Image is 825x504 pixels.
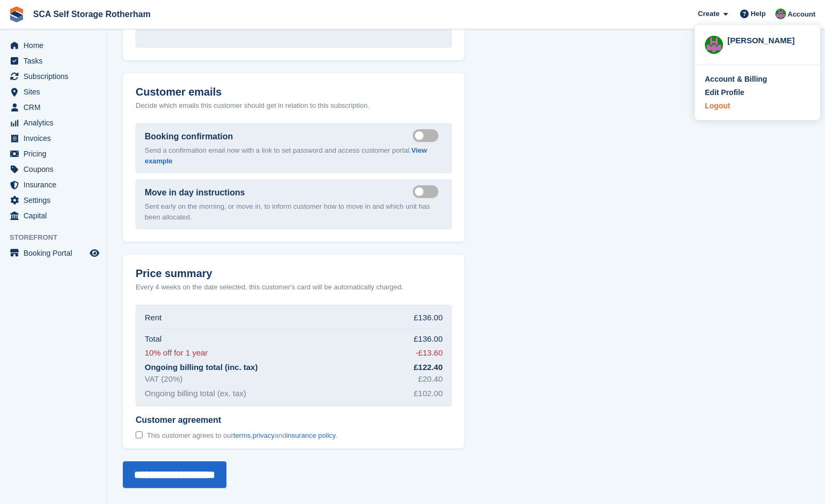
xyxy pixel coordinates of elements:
input: Customer agreement This customer agrees to ourterms,privacyandinsurance policy. [136,431,143,438]
a: menu [5,84,101,99]
div: £136.00 [414,333,443,345]
a: menu [5,193,101,208]
div: £122.40 [414,361,443,374]
span: Sites [23,84,88,99]
a: menu [5,69,101,84]
p: Send a confirmation email now with a link to set password and access customer portal. [145,145,443,166]
a: Edit Profile [705,87,810,98]
span: Subscriptions [23,69,88,84]
label: Booking confirmation [145,130,233,143]
a: menu [5,38,101,53]
span: Storefront [10,232,106,243]
p: Every 4 weeks on the date selected, this customer's card will be automatically charged. [136,282,403,293]
a: SCA Self Storage Rotherham [29,5,155,23]
a: insurance policy [286,431,335,439]
p: Decide which emails this customer should get in relation to this subscription. [136,100,452,111]
a: menu [5,53,101,68]
a: Preview store [88,247,101,259]
span: Account [788,9,815,20]
div: Rent [145,312,162,324]
a: privacy [253,431,274,439]
span: Home [23,38,88,53]
span: CRM [23,100,88,115]
a: menu [5,246,101,261]
div: £136.00 [414,312,443,324]
span: Create [698,9,719,19]
div: Account & Billing [705,74,767,85]
div: £20.40 [418,373,443,385]
a: menu [5,208,101,223]
img: Sarah Race [705,36,723,54]
div: Ongoing billing total (inc. tax) [145,361,258,374]
a: menu [5,131,101,146]
div: 10% off for 1 year [145,347,208,359]
h2: Customer emails [136,86,452,98]
a: menu [5,162,101,177]
a: menu [5,100,101,115]
label: Move in day instructions [145,186,245,199]
div: Logout [705,100,730,112]
span: Insurance [23,177,88,192]
span: This customer agrees to our , and . [147,431,337,440]
span: Help [751,9,766,19]
span: Settings [23,193,88,208]
h2: Price summary [136,267,452,280]
a: terms [233,431,251,439]
span: Booking Portal [23,246,88,261]
a: Account & Billing [705,74,810,85]
span: Pricing [23,146,88,161]
span: Customer agreement [136,415,337,426]
p: Sent early on the morning, or move in, to inform customer how to move in and which unit has been ... [145,201,443,222]
div: -£13.60 [415,347,443,359]
span: Coupons [23,162,88,177]
div: Edit Profile [705,87,744,98]
div: £102.00 [414,388,443,400]
img: stora-icon-8386f47178a22dfd0bd8f6a31ec36ba5ce8667c1dd55bd0f319d3a0aa187defe.svg [9,6,25,22]
label: Send booking confirmation email [413,135,443,136]
img: Sarah Race [775,9,786,19]
span: Invoices [23,131,88,146]
a: View example [145,146,427,165]
div: [PERSON_NAME] [727,35,810,44]
a: menu [5,146,101,161]
label: Send move in day email [413,191,443,192]
span: Capital [23,208,88,223]
span: Analytics [23,115,88,130]
a: menu [5,177,101,192]
span: Tasks [23,53,88,68]
div: Ongoing billing total (ex. tax) [145,388,246,400]
a: menu [5,115,101,130]
div: Total [145,333,162,345]
div: VAT (20%) [145,373,183,385]
a: Logout [705,100,810,112]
